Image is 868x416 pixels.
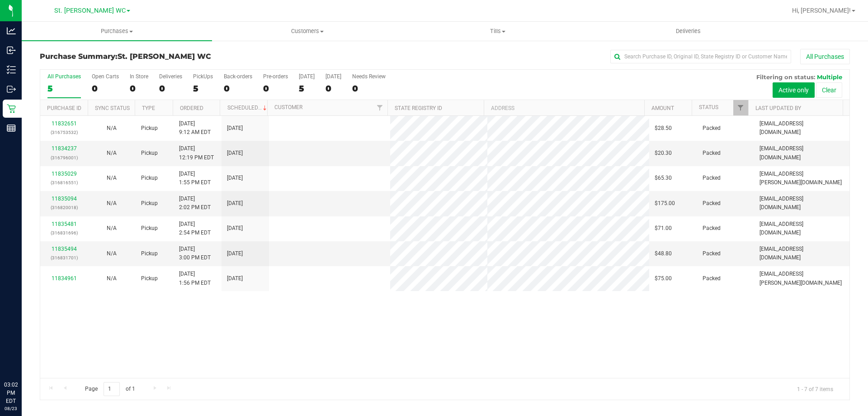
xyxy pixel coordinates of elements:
span: [DATE] [227,249,243,258]
span: [DATE] 12:19 PM EDT [179,144,214,162]
div: PickUps [193,73,213,80]
a: 11832651 [52,120,77,127]
inline-svg: Inbound [7,46,16,55]
div: Pre-orders [263,73,288,80]
span: [DATE] [227,274,243,283]
div: Needs Review [352,73,386,80]
div: 5 [299,83,315,94]
a: Filter [733,100,748,115]
span: Pickup [141,274,158,283]
a: Scheduled [227,105,269,111]
span: Packed [703,174,721,182]
span: [EMAIL_ADDRESS][DOMAIN_NAME] [759,195,844,212]
input: Search Purchase ID, Original ID, State Registry ID or Customer Name... [610,50,791,63]
span: [EMAIL_ADDRESS][PERSON_NAME][DOMAIN_NAME] [759,170,844,187]
div: All Purchases [47,73,81,80]
button: N/A [107,149,117,158]
span: [DATE] 3:00 PM EDT [179,245,211,262]
a: 11834237 [52,145,77,152]
inline-svg: Analytics [7,26,16,35]
div: 5 [47,83,81,94]
span: Tills [403,27,592,35]
button: N/A [107,124,117,133]
span: St. [PERSON_NAME] WC [118,52,211,61]
span: Not Applicable [107,175,117,181]
span: $71.00 [655,224,672,233]
span: [DATE] 1:55 PM EDT [179,170,211,187]
span: Not Applicable [107,275,117,282]
span: $28.50 [655,124,672,133]
p: (316753532) [46,128,82,137]
a: State Registry ID [395,105,442,111]
span: $65.30 [655,174,672,182]
span: St. [PERSON_NAME] WC [54,7,126,14]
span: [DATE] [227,199,243,208]
span: Pickup [141,199,158,208]
p: 03:02 PM EDT [4,381,18,405]
div: Back-orders [224,73,252,80]
a: Purchases [22,22,212,41]
span: Packed [703,249,721,258]
a: Purchase ID [47,105,81,111]
span: Packed [703,199,721,208]
p: (316816551) [46,178,82,187]
span: [DATE] 2:54 PM EDT [179,220,211,237]
input: 1 [104,382,120,396]
span: Packed [703,274,721,283]
button: All Purchases [800,49,850,64]
a: Status [699,104,718,110]
span: Not Applicable [107,250,117,257]
button: N/A [107,199,117,208]
span: [DATE] [227,124,243,133]
a: Amount [651,105,674,111]
div: 5 [193,83,213,94]
p: (316796001) [46,153,82,162]
span: Packed [703,124,721,133]
span: [EMAIL_ADDRESS][DOMAIN_NAME] [759,120,844,137]
span: Pickup [141,174,158,182]
a: Sync Status [95,105,130,111]
th: Address [484,100,644,116]
div: In Store [130,73,148,80]
span: Purchases [22,27,212,35]
inline-svg: Retail [7,104,16,113]
a: 11835029 [52,171,77,177]
a: Type [142,105,155,111]
span: Not Applicable [107,150,117,156]
a: 11834961 [52,275,77,282]
button: N/A [107,274,117,283]
span: Filtering on status: [756,73,815,81]
div: Open Carts [92,73,119,80]
span: [EMAIL_ADDRESS][DOMAIN_NAME] [759,245,844,262]
a: Deliveries [593,22,783,41]
span: 1 - 7 of 7 items [790,382,840,396]
div: 0 [352,83,386,94]
div: Deliveries [159,73,182,80]
inline-svg: Inventory [7,65,16,74]
p: (316820018) [46,203,82,212]
span: [EMAIL_ADDRESS][DOMAIN_NAME] [759,144,844,162]
span: Multiple [817,73,842,81]
span: Pickup [141,224,158,233]
span: Hi, [PERSON_NAME]! [792,7,851,14]
div: 0 [325,83,341,94]
div: [DATE] [325,73,341,80]
span: $20.30 [655,149,672,158]
button: N/A [107,224,117,233]
span: Not Applicable [107,200,117,206]
span: $175.00 [655,199,675,208]
div: 0 [159,83,182,94]
a: 11835481 [52,221,77,227]
a: 11835494 [52,246,77,252]
span: Deliveries [664,27,713,35]
span: [DATE] 1:56 PM EDT [179,270,211,287]
span: Not Applicable [107,225,117,231]
div: 0 [224,83,252,94]
span: Not Applicable [107,125,117,131]
inline-svg: Reports [7,124,16,133]
span: Pickup [141,249,158,258]
p: (316831696) [46,229,82,237]
span: [DATE] [227,149,243,158]
a: Ordered [180,105,203,111]
a: 11835094 [52,196,77,202]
